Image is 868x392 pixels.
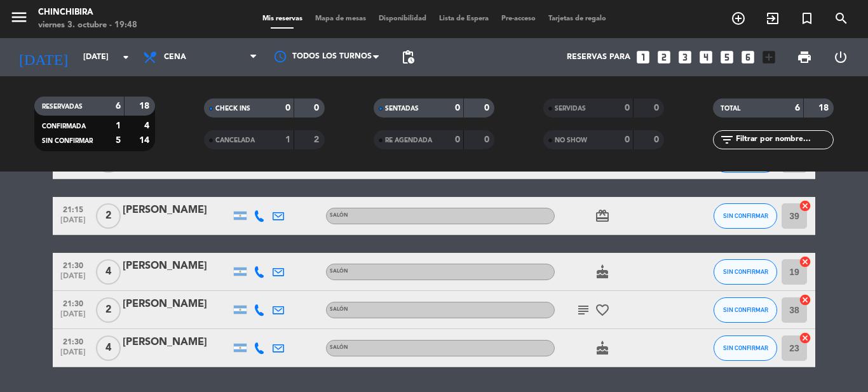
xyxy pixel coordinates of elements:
[215,105,250,112] span: CHECK INS
[215,137,255,144] span: CANCELADA
[455,135,460,144] strong: 0
[57,310,89,325] span: [DATE]
[799,11,815,26] i: turned_in_not
[576,302,591,318] i: subject
[10,8,29,27] i: menu
[735,133,833,147] input: Filtrar por nombre...
[714,259,777,285] button: SIN CONFIRMAR
[42,123,86,130] span: CONFIRMADA
[654,104,661,112] strong: 0
[96,335,121,361] span: 4
[123,258,231,274] div: [PERSON_NAME]
[495,15,542,22] span: Pre-acceso
[42,138,93,144] span: SIN CONFIRMAR
[144,121,152,130] strong: 4
[595,264,610,280] i: cake
[330,345,348,350] span: SALÓN
[721,105,740,112] span: TOTAL
[385,137,432,144] span: RE AGENDADA
[595,302,610,318] i: favorite_border
[139,136,152,145] strong: 14
[719,132,735,147] i: filter_list
[723,306,768,313] span: SIN CONFIRMAR
[761,49,777,65] i: add_box
[372,15,433,22] span: Disponibilidad
[714,335,777,361] button: SIN CONFIRMAR
[309,15,372,22] span: Mapa de mesas
[400,50,416,65] span: pending_actions
[765,11,780,26] i: exit_to_app
[654,135,661,144] strong: 0
[285,104,290,112] strong: 0
[42,104,83,110] span: RESERVADAS
[656,49,672,65] i: looks_two
[799,332,811,344] i: cancel
[314,104,322,112] strong: 0
[677,49,693,65] i: looks_3
[116,121,121,130] strong: 1
[285,135,290,144] strong: 1
[834,11,849,26] i: search
[330,269,348,274] span: SALÓN
[57,201,89,216] span: 21:15
[625,104,630,112] strong: 0
[799,255,811,268] i: cancel
[139,102,152,111] strong: 18
[818,104,831,112] strong: 18
[799,199,811,212] i: cancel
[96,297,121,323] span: 2
[123,296,231,313] div: [PERSON_NAME]
[385,105,419,112] span: SENTADAS
[595,341,610,356] i: cake
[330,307,348,312] span: SALÓN
[484,135,492,144] strong: 0
[740,49,756,65] i: looks_6
[57,334,89,348] span: 21:30
[10,43,77,71] i: [DATE]
[10,8,29,31] button: menu
[555,105,586,112] span: SERVIDAS
[595,208,610,224] i: card_giftcard
[123,334,231,351] div: [PERSON_NAME]
[433,15,495,22] span: Lista de Espera
[822,38,858,76] div: LOG OUT
[38,19,137,32] div: viernes 3. octubre - 19:48
[833,50,848,65] i: power_settings_new
[57,216,89,231] span: [DATE]
[797,50,812,65] span: print
[795,104,800,112] strong: 6
[719,49,735,65] i: looks_5
[723,212,768,219] span: SIN CONFIRMAR
[164,53,186,62] span: Cena
[38,6,137,19] div: Chinchibira
[96,203,121,229] span: 2
[116,102,121,111] strong: 6
[542,15,613,22] span: Tarjetas de regalo
[698,49,714,65] i: looks_4
[731,11,746,26] i: add_circle_outline
[330,213,348,218] span: SALÓN
[118,50,133,65] i: arrow_drop_down
[723,268,768,275] span: SIN CONFIRMAR
[799,294,811,306] i: cancel
[314,135,322,144] strong: 2
[116,136,121,145] strong: 5
[555,137,587,144] span: NO SHOW
[625,135,630,144] strong: 0
[635,49,651,65] i: looks_one
[714,297,777,323] button: SIN CONFIRMAR
[57,295,89,310] span: 21:30
[455,104,460,112] strong: 0
[57,272,89,287] span: [DATE]
[57,348,89,363] span: [DATE]
[57,257,89,272] span: 21:30
[256,15,309,22] span: Mis reservas
[714,203,777,229] button: SIN CONFIRMAR
[484,104,492,112] strong: 0
[567,53,630,62] span: Reservas para
[96,259,121,285] span: 4
[723,344,768,351] span: SIN CONFIRMAR
[123,202,231,219] div: [PERSON_NAME]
